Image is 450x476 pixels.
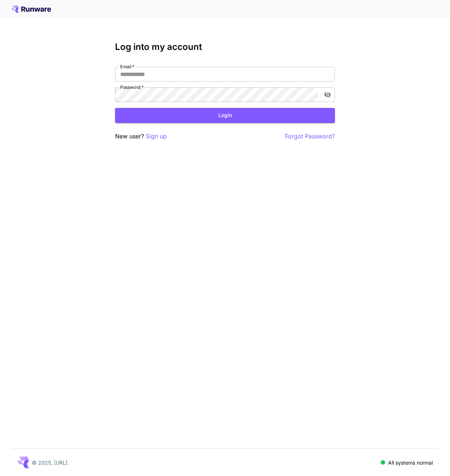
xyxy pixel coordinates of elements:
label: Email [120,63,134,70]
button: toggle password visibility [321,88,334,101]
p: All systems normal [388,459,433,466]
label: Password [120,84,144,90]
button: Sign up [146,132,167,141]
p: New user? [115,132,167,141]
button: Login [115,108,335,123]
p: © 2025, [URL] [32,459,67,466]
button: Forgot Password? [285,132,335,141]
h3: Log into my account [115,42,335,52]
